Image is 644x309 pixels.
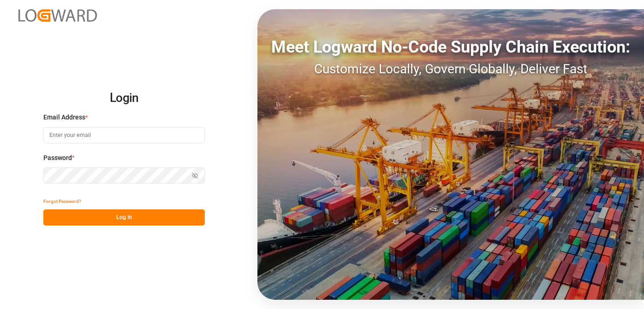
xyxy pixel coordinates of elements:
[43,209,205,226] button: Log In
[257,59,644,79] div: Customize Locally, Govern Globally, Deliver Fast
[257,35,644,59] div: Meet Logward No-Code Supply Chain Execution:
[43,153,72,163] span: Password
[18,9,97,22] img: Logward_new_orange.png
[43,113,85,122] span: Email Address
[43,83,205,113] h2: Login
[43,127,205,143] input: Enter your email
[43,193,81,209] button: Forgot Password?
